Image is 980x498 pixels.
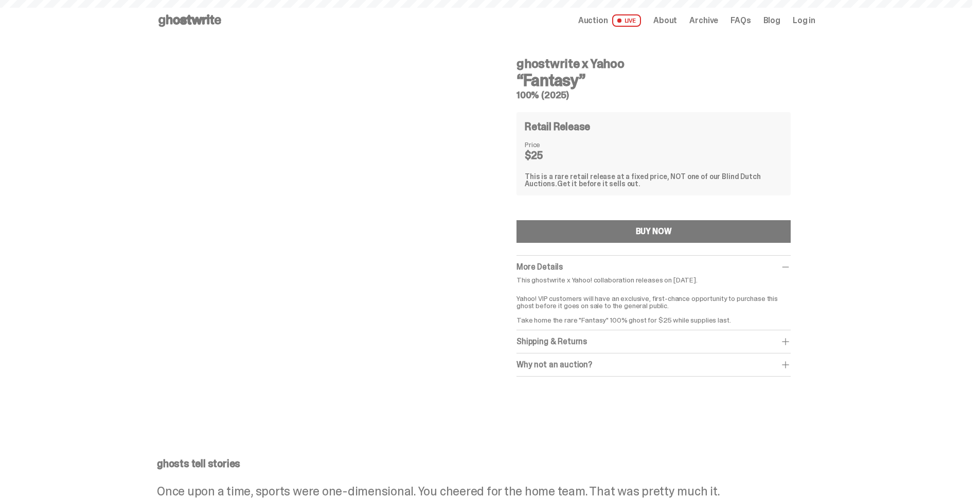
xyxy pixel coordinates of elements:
a: Log in [793,16,815,25]
h5: 100% (2025) [516,91,791,100]
a: Auction LIVE [578,14,641,27]
div: This is a rare retail release at a fixed price, NOT one of our Blind Dutch Auctions. [525,173,782,187]
a: Archive [689,16,718,25]
span: LIVE [612,14,642,27]
p: Yahoo! VIP customers will have an exclusive, first-chance opportunity to purchase this ghost befo... [516,288,791,324]
h3: “Fantasy” [516,72,791,88]
div: BUY NOW [636,227,672,236]
dd: $25 [525,150,576,161]
h4: Retail Release [525,121,590,132]
div: Shipping & Returns [516,336,791,347]
p: ghosts tell stories [157,458,815,469]
a: About [653,16,677,25]
h4: ghostwrite x Yahoo [516,58,791,70]
a: FAQs [730,16,751,25]
button: BUY NOW [516,220,791,243]
p: This ghostwrite x Yahoo! collaboration releases on [DATE]. [516,276,791,283]
a: Blog [763,16,780,25]
span: Auction [578,16,608,25]
span: More Details [516,261,563,272]
p: Once upon a time, sports were one-dimensional. You cheered for the home team. That was pretty muc... [157,485,815,497]
dt: Price [525,141,576,148]
div: Why not an auction? [516,360,791,370]
span: Get it before it sells out. [557,179,640,188]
